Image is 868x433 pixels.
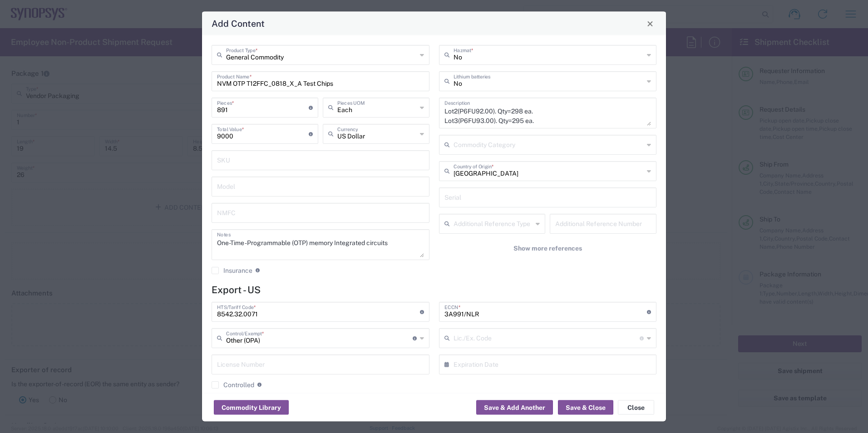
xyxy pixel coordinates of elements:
[212,284,656,295] h4: Export - US
[476,400,553,415] button: Save & Add Another
[618,400,654,415] button: Close
[214,400,289,415] button: Commodity Library
[212,17,265,30] h4: Add Content
[644,17,656,30] button: Close
[558,400,613,415] button: Save & Close
[212,381,254,389] label: Controlled
[513,244,582,253] span: Show more references
[212,267,252,274] label: Insurance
